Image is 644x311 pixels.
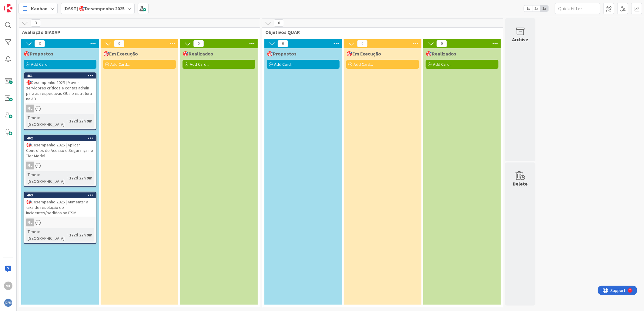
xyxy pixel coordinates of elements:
[24,198,96,217] div: 🎯Desempenho 2025 | Aumentar a taxa de resolução de incidentes/pedidos no ITSM
[67,118,68,124] span: :
[68,232,94,238] div: 172d 22h 9m
[24,135,96,160] div: 462🎯Desempenho 2025 | Aplicar Controles de Acesso e Segurança no Tier Model
[24,51,53,57] span: 🎯Propostos
[524,5,532,12] span: 1x
[267,51,297,57] span: 🎯Propostos
[24,105,96,112] div: ML
[190,62,209,67] span: Add Card...
[4,282,12,290] div: ML
[67,175,68,181] span: :
[13,1,28,8] span: Support
[4,299,12,307] img: avatar
[437,40,447,47] span: 0
[555,3,600,14] input: Quick Filter...
[27,74,96,78] div: 461
[274,62,293,67] span: Add Card...
[32,2,33,7] div: 7
[26,105,34,112] div: ML
[357,40,367,47] span: 0
[31,5,48,12] span: Kanban
[24,192,96,217] div: 463🎯Desempenho 2025 | Aumentar a taxa de resolução de incidentes/pedidos no ITSM
[513,180,528,187] div: Delete
[26,171,67,185] div: Time in [GEOGRAPHIC_DATA]
[24,192,96,198] div: 463
[31,19,41,27] span: 3
[31,62,50,67] span: Add Card...
[540,5,548,12] span: 3x
[26,162,34,169] div: ML
[114,40,124,47] span: 0
[110,62,130,67] span: Add Card...
[346,51,381,57] span: 🎯Em Execução
[24,162,96,169] div: ML
[274,19,284,27] span: 0
[183,51,213,57] span: 🎯Realizados
[26,114,67,128] div: Time in [GEOGRAPHIC_DATA]
[278,40,288,47] span: 0
[24,135,96,141] div: 462
[433,62,452,67] span: Add Card...
[22,29,252,35] span: Avaliação SIADAP
[68,175,94,181] div: 172d 22h 9m
[26,219,34,226] div: ML
[512,36,528,43] div: Archive
[68,118,94,124] div: 172d 22h 9m
[24,73,96,103] div: 461🎯Desempenho 2025 | Mover servidores críticos e contas admin para as respectivas OUs e estrutur...
[24,73,96,79] div: 461
[532,5,540,12] span: 2x
[354,62,373,67] span: Add Card...
[24,141,96,160] div: 🎯Desempenho 2025 | Aplicar Controles de Acesso e Segurança no Tier Model
[26,228,67,242] div: Time in [GEOGRAPHIC_DATA]
[265,29,495,35] span: Objetivos QUAR
[27,136,96,140] div: 462
[35,40,45,47] span: 3
[24,219,96,226] div: ML
[426,51,456,57] span: 🎯Realizados
[4,4,12,12] img: Visit kanbanzone.com
[193,40,204,47] span: 0
[27,193,96,197] div: 463
[103,51,138,57] span: 🎯Em Execução
[24,79,96,103] div: 🎯Desempenho 2025 | Mover servidores críticos e contas admin para as respectivas OUs e estrutura n...
[63,5,125,12] b: [DSST] 🎯Desempenho 2025
[67,232,68,238] span: :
